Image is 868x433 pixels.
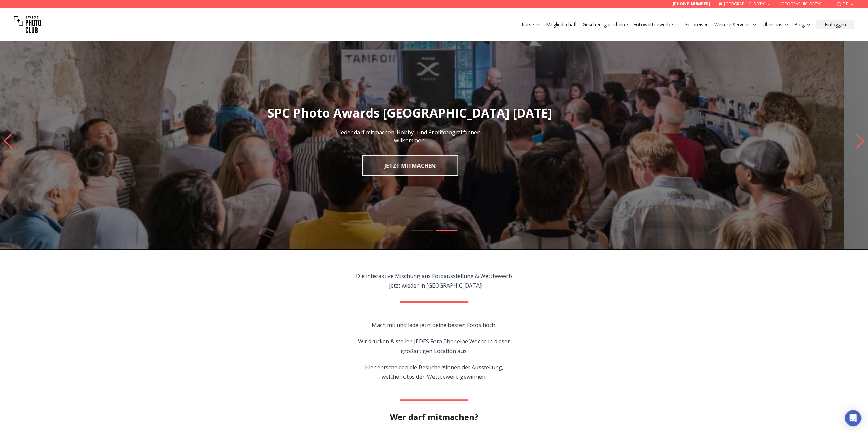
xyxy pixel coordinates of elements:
a: Mitgliedschaft [546,21,577,28]
button: Weitere Services [711,20,760,29]
button: Kurse [519,20,543,29]
a: Fotoreisen [685,21,709,28]
button: Geschenkgutscheine [580,20,631,29]
a: Geschenkgutscheine [583,21,628,28]
button: Einloggen [816,20,854,29]
button: Fotowettbewerbe [631,20,682,29]
div: Open Intercom Messenger [845,410,861,426]
button: Fotoreisen [682,20,711,29]
h2: Wer darf mitmachen? [390,412,479,422]
p: Mach mit und lade jetzt deine besten Fotos hoch. [356,320,512,330]
button: Mitgliedschaft [543,20,580,29]
a: Kurse [521,21,541,28]
a: [PHONE_NUMBER] [673,1,710,7]
button: Blog [792,20,814,29]
button: Über uns [760,20,792,29]
p: Hier entscheiden die Besucher*innen der Ausstellung, welche Fotos den Wettbewerb gewinnen. [356,362,512,382]
a: Fotowettbewerbe [633,21,679,28]
a: Weitere Services [714,21,757,28]
a: Blog [794,21,811,28]
p: Jeder darf mitmachen. Hobby- und Profifotograf*innen willkommen! [334,128,486,144]
p: Wir drucken & stellen JEDES Foto über eine Woche in dieser großartigen Location aus. [356,337,512,356]
a: JETZT MITMACHEN [362,155,458,176]
img: Swiss photo club [14,11,41,38]
a: Über uns [763,21,789,28]
p: Die interaktive Mischung aus Fotoausstellung & Wettbewerb - jetzt wieder in [GEOGRAPHIC_DATA]! [356,271,512,290]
